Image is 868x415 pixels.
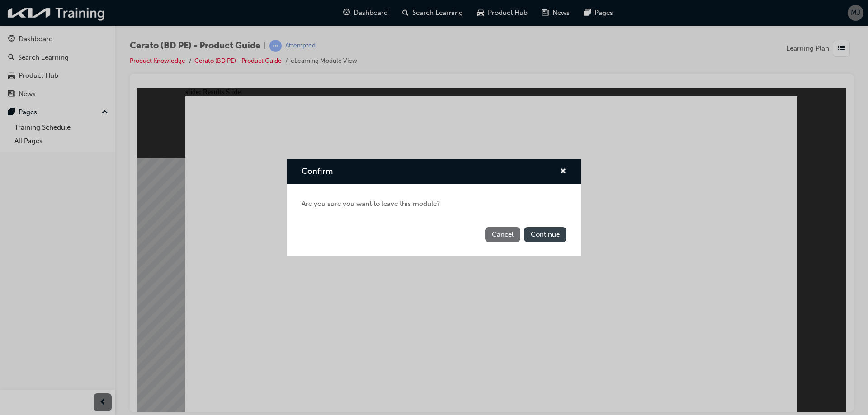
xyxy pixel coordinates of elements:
span: Confirm [302,166,333,176]
span: cross-icon [560,168,566,176]
button: Cancel [485,227,520,242]
div: Confirm [287,159,581,256]
button: Continue [524,227,566,242]
button: cross-icon [560,166,566,177]
div: Are you sure you want to leave this module? [287,184,581,224]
